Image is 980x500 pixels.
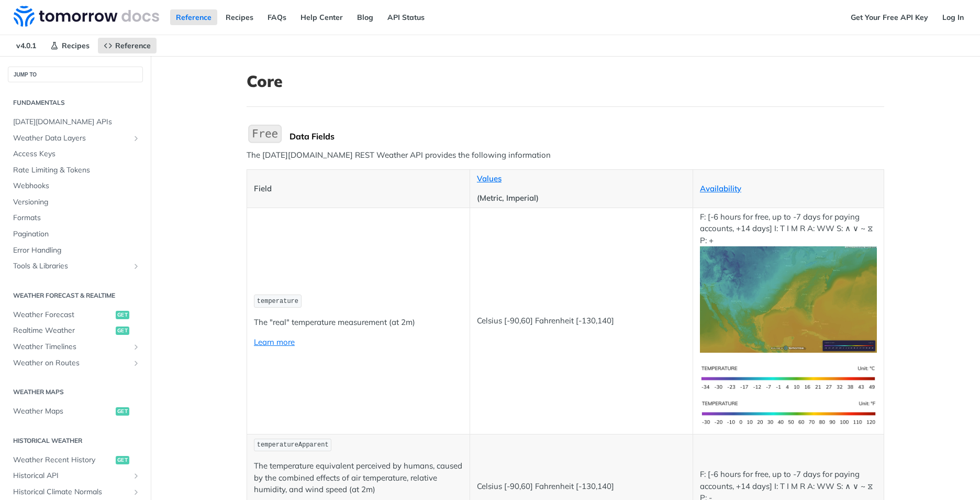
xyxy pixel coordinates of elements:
[13,406,113,417] span: Weather Maps
[8,258,143,274] a: Tools & LibrariesShow subpages for Tools & Libraries
[98,38,157,53] a: Reference
[13,117,140,127] span: [DATE][DOMAIN_NAME] APIs
[8,484,143,500] a: Historical Climate NormalsShow subpages for Historical Climate Normals
[10,38,42,53] span: v4.0.1
[254,317,463,329] p: The "real" temperature measurement (at 2m)
[8,67,143,82] button: JUMP TO
[13,245,140,256] span: Error Handling
[8,226,143,242] a: Pagination
[44,38,95,53] a: Recipes
[132,262,140,270] button: Show subpages for Tools & Libraries
[8,468,143,484] a: Historical APIShow subpages for Historical API
[220,9,259,25] a: Recipes
[8,178,143,194] a: Webhooks
[254,295,302,308] code: temperature
[247,72,884,91] h1: Core
[700,372,877,382] span: Expand image
[700,211,877,353] p: F: [-6 hours for free, up to -7 days for paying accounts, +14 days] I: T I M R A: WW S: ∧ ∨ ~ ⧖ P: +
[132,472,140,480] button: Show subpages for Historical API
[8,114,143,130] a: [DATE][DOMAIN_NAME] APIs
[13,197,140,208] span: Versioning
[116,456,129,464] span: get
[8,243,143,258] a: Error Handling
[8,355,143,371] a: Weather on RoutesShow subpages for Weather on Routes
[115,41,151,50] span: Reference
[700,407,877,417] span: Expand image
[8,162,143,178] a: Rate Limiting & Tokens
[247,149,884,161] p: The [DATE][DOMAIN_NAME] REST Weather API provides the following information
[8,291,143,300] h2: Weather Forecast & realtime
[13,213,140,223] span: Formats
[700,294,877,304] span: Expand image
[116,407,129,416] span: get
[13,342,129,352] span: Weather Timelines
[13,471,129,481] span: Historical API
[13,229,140,240] span: Pagination
[845,9,934,25] a: Get Your Free API Key
[8,210,143,226] a: Formats
[8,131,143,146] a: Weather Data LayersShow subpages for Weather Data Layers
[477,315,686,327] p: Celsius [-90,60] Fahrenheit [-130,140]
[13,455,113,465] span: Weather Recent History
[13,358,129,368] span: Weather on Routes
[8,98,143,107] h2: Fundamentals
[254,439,331,452] code: temperatureApparent
[351,9,379,25] a: Blog
[8,146,143,162] a: Access Keys
[13,487,129,497] span: Historical Climate Normals
[116,311,129,319] span: get
[477,173,502,183] a: Values
[8,436,143,445] h2: Historical Weather
[700,183,741,193] a: Availability
[8,323,143,339] a: Realtime Weatherget
[254,183,463,195] p: Field
[289,131,884,142] div: Data Fields
[937,9,970,25] a: Log In
[8,307,143,323] a: Weather Forecastget
[132,134,140,143] button: Show subpages for Weather Data Layers
[8,452,143,468] a: Weather Recent Historyget
[477,481,686,493] p: Celsius [-90,60] Fahrenheit [-130,140]
[13,133,129,144] span: Weather Data Layers
[116,327,129,335] span: get
[8,387,143,397] h2: Weather Maps
[170,9,217,25] a: Reference
[477,192,686,204] p: (Metric, Imperial)
[13,261,129,271] span: Tools & Libraries
[8,339,143,355] a: Weather TimelinesShow subpages for Weather Timelines
[132,488,140,496] button: Show subpages for Historical Climate Normals
[13,165,140,176] span: Rate Limiting & Tokens
[13,149,140,159] span: Access Keys
[62,41,90,50] span: Recipes
[262,9,292,25] a: FAQs
[254,337,295,347] a: Learn more
[8,194,143,210] a: Versioning
[254,460,463,496] p: The temperature equivalent perceived by humans, caused by the combined effects of air temperature...
[13,181,140,191] span: Webhooks
[14,6,159,27] img: Tomorrow.io Weather API Docs
[13,325,113,336] span: Realtime Weather
[382,9,430,25] a: API Status
[8,404,143,419] a: Weather Mapsget
[295,9,349,25] a: Help Center
[132,359,140,367] button: Show subpages for Weather on Routes
[13,310,113,320] span: Weather Forecast
[132,343,140,351] button: Show subpages for Weather Timelines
